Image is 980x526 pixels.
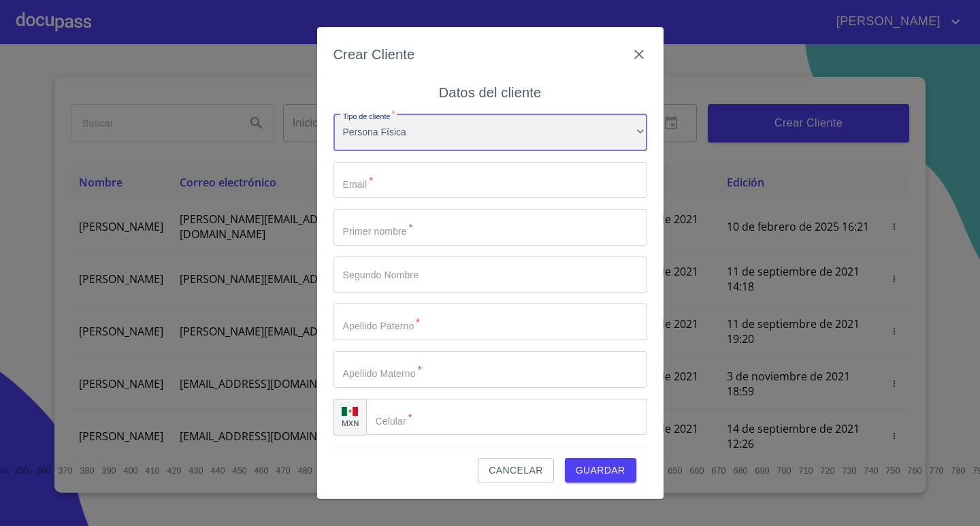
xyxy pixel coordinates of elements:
div: Persona Física [333,114,647,151]
h6: Crear Cliente [333,44,415,65]
button: Guardar [565,458,636,483]
button: Cancelar [478,458,553,483]
span: Cancelar [489,462,542,479]
p: MXN [342,418,359,428]
h6: Datos del cliente [439,82,541,103]
img: R93DlvwvvjP9fbrDwZeCRYBHk45OWMq+AAOlFVsxT89f82nwPLnD58IP7+ANJEaWYhP0Tx8kkA0WlQMPQsAAgwAOmBj20AXj6... [342,407,358,416]
span: Guardar [576,462,625,479]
